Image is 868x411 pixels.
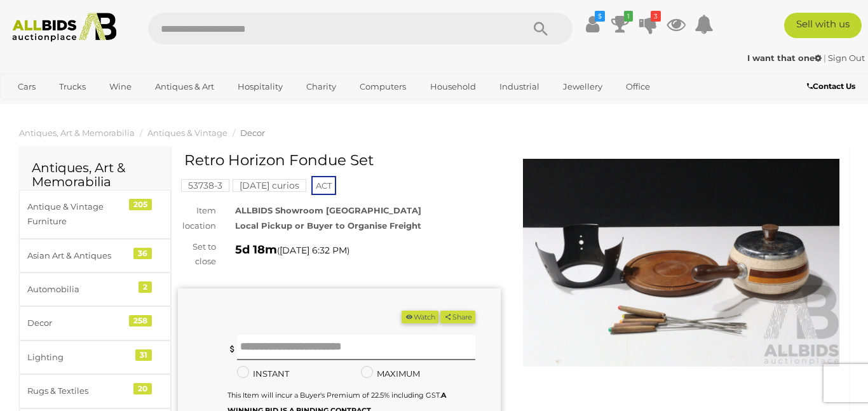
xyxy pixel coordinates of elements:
label: INSTANT [237,367,289,381]
div: Automobilia [27,282,132,297]
div: Item location [168,203,226,233]
span: [DATE] 6:32 PM [280,245,347,256]
a: Antiques & Vintage [147,128,227,138]
div: 20 [133,383,152,394]
h2: Antiques, Art & Memorabilia [32,161,158,189]
a: 1 [611,13,630,36]
strong: 5d 18m [235,243,277,257]
div: Rugs & Textiles [27,384,132,398]
img: Allbids.com.au [6,13,122,42]
a: Antique & Vintage Furniture 205 [19,190,171,239]
a: Decor 258 [19,306,171,340]
a: Sign Out [828,53,865,63]
a: Office [618,76,658,97]
a: I want that one [747,53,824,63]
span: | [824,53,826,63]
a: Decor [240,128,265,138]
i: 3 [651,11,661,22]
div: Asian Art & Antiques [27,248,132,263]
a: Antiques, Art & Memorabilia [19,128,135,138]
a: Contact Us [807,79,858,93]
mark: [DATE] curios [233,179,306,192]
a: Computers [351,76,414,97]
a: Sell with us [784,13,862,38]
a: $ [583,13,602,36]
strong: I want that one [747,53,822,63]
a: Charity [298,76,344,97]
a: Antiques & Art [147,76,222,97]
b: Contact Us [807,81,855,91]
div: Antique & Vintage Furniture [27,199,132,229]
a: Rugs & Textiles 20 [19,374,171,408]
a: Hospitality [229,76,291,97]
div: Lighting [27,350,132,365]
strong: Local Pickup or Buyer to Organise Freight [235,220,421,231]
div: 205 [129,199,152,210]
a: [DATE] curios [233,180,306,191]
a: Automobilia 2 [19,273,171,306]
a: Lighting 31 [19,340,171,374]
div: 2 [139,281,152,293]
a: Industrial [491,76,548,97]
a: Wine [101,76,140,97]
a: 3 [639,13,658,36]
a: Cars [10,76,44,97]
div: Set to close [168,239,226,269]
button: Watch [402,311,438,324]
div: Decor [27,316,132,330]
div: 258 [129,315,152,327]
a: Jewellery [555,76,611,97]
a: 53738-3 [181,180,229,191]
i: 1 [624,11,633,22]
mark: 53738-3 [181,179,229,192]
a: Trucks [51,76,94,97]
span: ( ) [277,245,349,255]
span: ACT [311,176,336,195]
h1: Retro Horizon Fondue Set [184,152,498,168]
a: Sports [10,97,52,118]
strong: ALLBIDS Showroom [GEOGRAPHIC_DATA] [235,205,421,215]
button: Share [440,311,475,324]
div: 31 [135,349,152,361]
a: Household [422,76,484,97]
img: Retro Horizon Fondue Set [520,159,843,367]
a: [GEOGRAPHIC_DATA] [59,97,166,118]
label: MAXIMUM [361,367,420,381]
button: Search [509,13,573,44]
li: Watch this item [402,311,438,324]
i: $ [595,11,605,22]
div: 36 [133,248,152,259]
a: Asian Art & Antiques 36 [19,239,171,273]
